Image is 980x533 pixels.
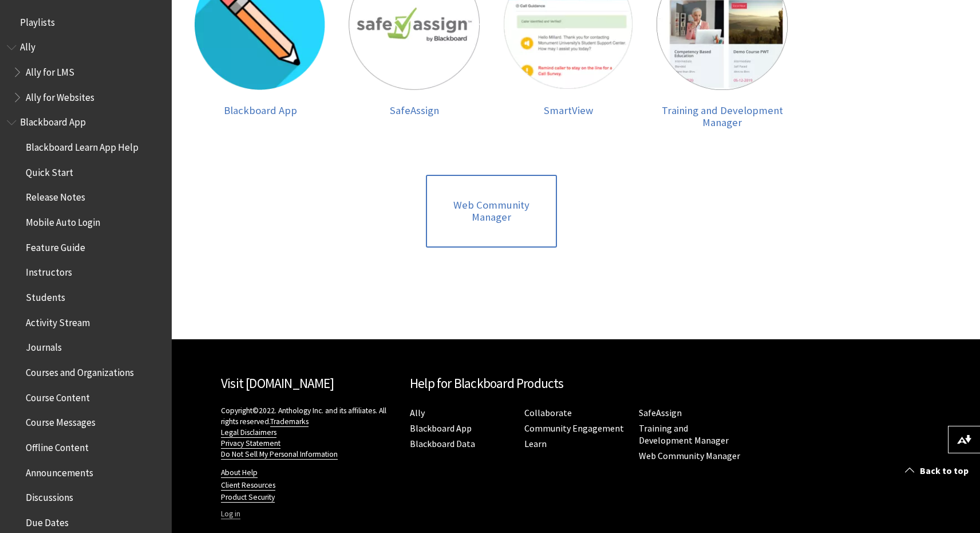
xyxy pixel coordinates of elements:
[426,175,557,248] a: Web Community Manager
[26,88,94,103] span: Ally for Websites
[26,263,72,279] span: Instructors
[524,422,624,434] a: Community Engagement
[221,480,275,491] a: Client Resources
[270,417,309,427] a: Trademarks
[639,422,729,446] a: Training and Development Manager
[26,438,89,453] span: Offline Content
[221,405,398,460] p: Copyright©2022. Anthology Inc. and its affiliates. All rights reserved.
[221,468,258,478] a: About Help
[639,407,682,419] a: SafeAssign
[524,438,547,450] a: Learn
[26,188,85,203] span: Release Notes
[524,407,572,419] a: Collaborate
[26,413,96,429] span: Course Messages
[20,113,86,128] span: Blackboard App
[639,450,740,462] a: Web Community Manager
[26,513,69,528] span: Due Dates
[433,199,550,224] span: Web Community Manager
[20,38,35,53] span: Ally
[221,428,276,438] a: Legal Disclaimers
[26,313,90,328] span: Activity Stream
[26,338,62,354] span: Journals
[26,363,134,378] span: Courses and Organizations
[896,460,980,481] a: Back to top
[26,238,85,253] span: Feature Guide
[224,104,297,117] span: Blackboard App
[221,438,280,449] a: Privacy Statement
[221,509,240,519] a: Log in
[410,407,425,419] a: Ally
[221,492,275,503] a: Product Security
[26,288,65,303] span: Students
[26,388,90,403] span: Course Content
[662,104,783,130] span: Training and Development Manager
[26,62,74,78] span: Ally for LMS
[26,488,73,503] span: Discussions
[7,13,165,32] nav: Book outline for Playlists
[544,104,593,117] span: SmartView
[410,422,472,434] a: Blackboard App
[7,38,165,107] nav: Book outline for Anthology Ally Help
[26,213,100,228] span: Mobile Auto Login
[390,104,439,117] span: SafeAssign
[221,375,334,391] a: Visit [DOMAIN_NAME]
[26,163,73,178] span: Quick Start
[20,13,55,28] span: Playlists
[410,374,742,394] h2: Help for Blackboard Products
[410,438,475,450] a: Blackboard Data
[221,449,338,460] a: Do Not Sell My Personal Information
[26,463,93,479] span: Announcements
[26,138,139,153] span: Blackboard Learn App Help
